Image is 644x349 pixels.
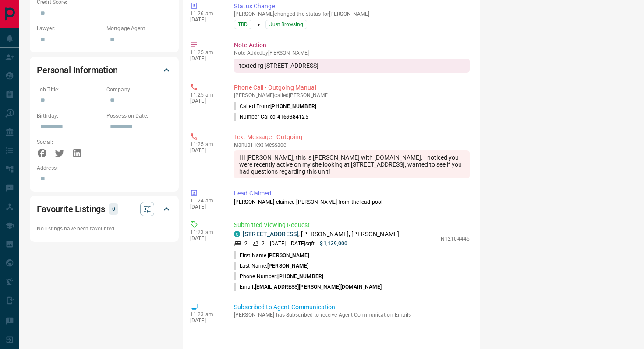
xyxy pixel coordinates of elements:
div: Hi [PERSON_NAME], this is [PERSON_NAME] with [DOMAIN_NAME]. I noticed you were recently active on... [234,150,470,178]
p: [PERSON_NAME] claimed [PERSON_NAME] from the lead pool [234,198,470,206]
p: 11:25 am [190,92,221,98]
p: 11:23 am [190,311,221,318]
p: Subscribed to Agent Communication [234,303,470,312]
p: Note Added by [PERSON_NAME] [234,50,470,56]
span: [PERSON_NAME] [268,252,309,258]
p: [DATE] [190,56,221,62]
p: Text Message - Outgoing [234,133,470,142]
p: Note Action [234,41,470,50]
p: [DATE] [190,235,221,241]
p: Address: [37,164,172,172]
div: condos.ca [234,231,240,237]
div: texted rg [STREET_ADDRESS] [234,59,470,73]
p: , [PERSON_NAME], [PERSON_NAME] [243,230,399,239]
p: Submitted Viewing Request [234,220,470,230]
p: Mortgage Agent: [106,24,172,32]
p: [DATE] - [DATE] sqft [270,240,315,248]
p: $1,139,000 [320,240,347,248]
p: No listings have been favourited [37,225,172,233]
p: Status Change [234,2,470,11]
span: [EMAIL_ADDRESS][PERSON_NAME][DOMAIN_NAME] [255,284,382,290]
p: [DATE] [190,147,221,154]
p: 11:26 am [190,10,221,17]
p: Job Title: [37,86,102,94]
p: Birthday: [37,112,102,120]
p: Phone Number: [234,272,323,280]
p: Text Message [234,142,470,148]
span: [PERSON_NAME] [267,263,308,269]
p: Company: [106,86,172,94]
span: 4169384125 [277,114,308,120]
p: 11:24 am [190,198,221,204]
div: Favourite Listings0 [37,199,172,220]
span: TBD [238,20,248,29]
p: 11:25 am [190,49,221,56]
p: Social: [37,138,102,146]
p: N12104446 [441,235,470,243]
p: First Name: [234,251,309,259]
span: [PHONE_NUMBER] [270,103,316,109]
p: Email: [234,283,382,291]
p: [DATE] [190,17,221,23]
p: Lawyer: [37,24,102,32]
a: [STREET_ADDRESS] [243,230,298,237]
p: [DATE] [190,98,221,104]
span: manual [234,142,252,148]
p: 11:25 am [190,141,221,147]
span: [PHONE_NUMBER] [277,273,323,279]
p: [DATE] [190,204,221,210]
div: Personal Information [37,59,172,80]
p: [DATE] [190,318,221,324]
p: Possession Date: [106,112,172,120]
p: Number Called: [234,113,308,121]
p: 2 [244,240,248,248]
span: Just Browsing [269,20,303,29]
p: [PERSON_NAME] changed the status for [PERSON_NAME] [234,11,470,17]
p: Last Name: [234,262,309,270]
p: Called From: [234,102,316,110]
p: 2 [262,240,265,248]
h2: Favourite Listings [37,202,105,216]
h2: Personal Information [37,63,118,77]
p: [PERSON_NAME] has Subscribed to receive Agent Communication Emails [234,312,470,318]
p: Lead Claimed [234,189,470,198]
p: [PERSON_NAME] called [PERSON_NAME] [234,92,470,98]
p: 0 [111,204,116,214]
p: 11:23 am [190,229,221,235]
p: Phone Call - Outgoing Manual [234,83,470,92]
